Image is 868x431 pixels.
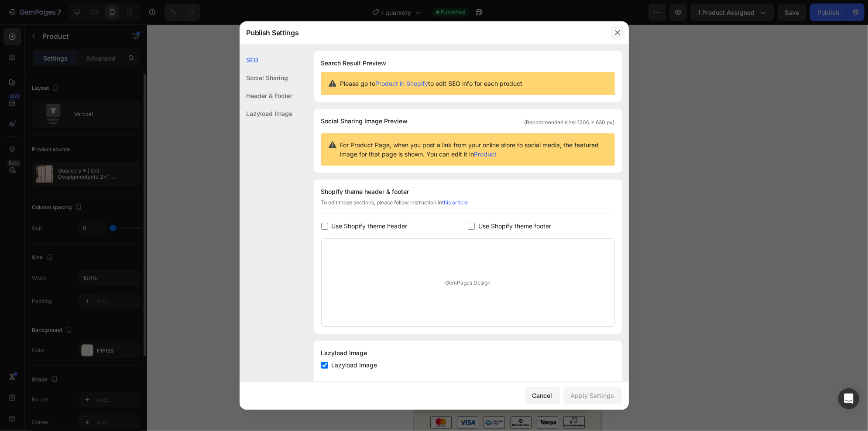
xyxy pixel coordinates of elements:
a: Product in Shopify [376,80,429,87]
p: Elimina células muertas y regenera la piel [18,318,124,326]
div: Lazyload Image [240,105,293,122]
span: Social Sharing Image Preview [321,116,408,126]
h1: Search Result Preview [321,58,615,68]
p: PEDIR CONTRA ENTREGA 👉ENVÍO GRATIS👈 [55,356,133,378]
p: PRODUCTO IMPORTADO [1,22,75,33]
a: this article [443,199,468,206]
span: Use Shopify theme header [332,221,408,231]
p: RECOMENDADO POR DERMATOLOGOS [97,22,216,33]
span: Lazyload Image [332,360,377,370]
span: iPhone 15 Pro Max ( 430 px) [55,4,124,13]
div: GemPages Design [322,239,614,326]
span: Use Shopify theme footer [478,221,551,231]
p: Suaviza líneas de expresión. [19,307,91,316]
div: To edit those sections, please follow instruction in [321,199,615,214]
div: $159,900 [51,335,94,345]
div: Cancel [532,391,552,400]
div: Header & Footer [240,87,293,105]
p: Ilumina y unifica el tono de la piel [18,296,102,305]
span: AHORRA $75.000 [108,334,150,342]
span: (Recommended size: 1200 x 630 px) [525,119,615,126]
button: Apply Settings [563,387,622,404]
a: Product [474,150,497,158]
div: Product [11,25,34,33]
a: Quarxery ® | Gel Despigmentante 2x1 Importado [6,229,182,278]
p: (+37.482 CLIENTES SATISFECHOS) [55,285,151,294]
button: Cancel [525,387,560,404]
div: Lazyload Image [321,348,615,358]
button: <p>PEDIR CONTRA ENTREGA<br>👉ENVÍO GRATIS👈</p> [4,352,183,383]
div: SEO [240,51,293,69]
div: Publish Settings [240,21,606,44]
div: Open Intercom Messenger [838,388,859,409]
div: Social Sharing [240,69,293,87]
span: Please go to to edit SEO info for each product [340,79,523,88]
div: Apply Settings [571,391,614,400]
div: Shopify theme header & footer [321,187,615,197]
div: $84,900 [5,329,47,348]
span: For Product Page, when you post a link from your online store to social media, the featured image... [340,140,608,159]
